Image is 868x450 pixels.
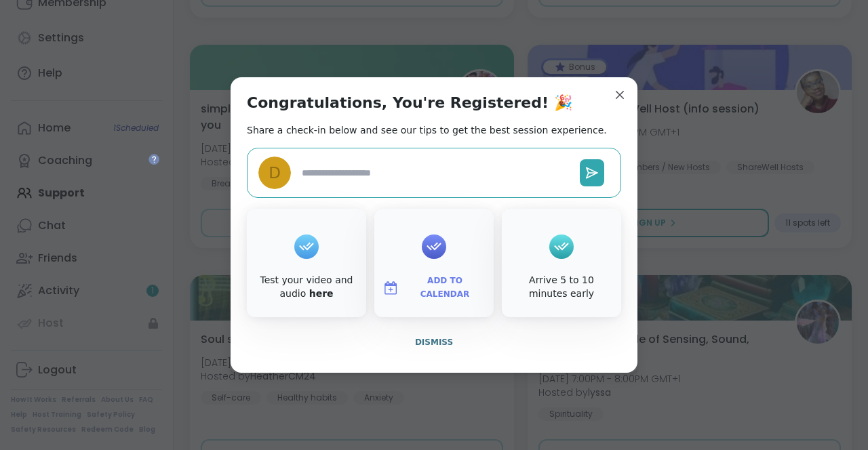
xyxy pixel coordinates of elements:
img: ShareWell Logomark [382,280,399,296]
iframe: Spotlight [149,154,159,165]
div: Test your video and audio [250,274,363,300]
h1: Congratulations, You're Registered! 🎉 [247,94,572,112]
div: Arrive 5 to 10 minutes early [505,274,618,300]
h2: Share a check-in below and see our tips to get the best session experience. [247,123,607,137]
span: Add to Calendar [404,274,486,301]
button: Dismiss [247,328,621,356]
span: Dismiss [415,337,453,347]
button: Add to Calendar [377,274,491,302]
span: d [269,161,281,185]
a: here [309,288,334,299]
